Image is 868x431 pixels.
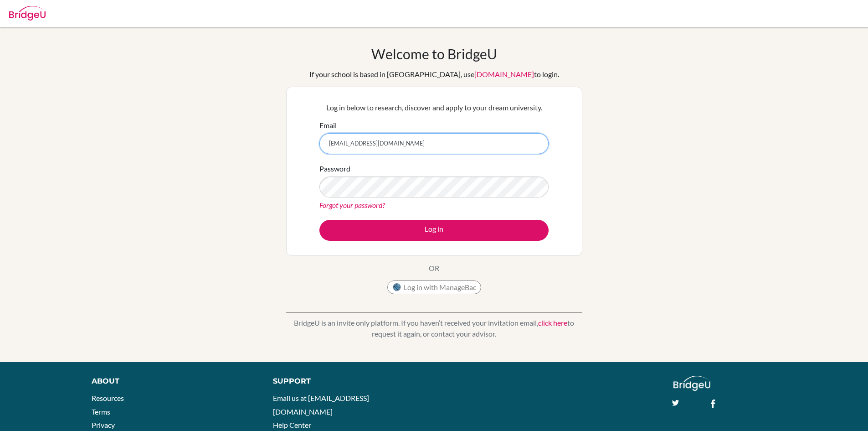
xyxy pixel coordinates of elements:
a: Terms [92,407,110,416]
p: OR [429,263,439,274]
h1: Welcome to BridgeU [371,46,497,62]
img: logo_white@2x-f4f0deed5e89b7ecb1c2cc34c3e3d731f90f0f143d5ea2071677605dd97b5244.png [673,376,710,391]
a: Forgot your password? [319,201,385,209]
a: Help Center [273,421,311,429]
a: click here [538,318,567,327]
div: If your school is based in [GEOGRAPHIC_DATA], use to login. [309,69,559,80]
button: Log in [319,220,549,241]
a: Resources [92,394,124,402]
a: Privacy [92,421,115,429]
a: [DOMAIN_NAME] [474,70,534,78]
label: Email [319,120,337,131]
label: Password [319,163,350,174]
div: Support [273,376,423,387]
button: Log in with ManageBac [387,280,481,294]
img: Bridge-U [9,6,46,21]
a: Email us at [EMAIL_ADDRESS][DOMAIN_NAME] [273,394,369,416]
div: About [92,376,252,387]
p: BridgeU is an invite only platform. If you haven’t received your invitation email, to request it ... [286,317,582,339]
p: Log in below to research, discover and apply to your dream university. [319,102,549,113]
